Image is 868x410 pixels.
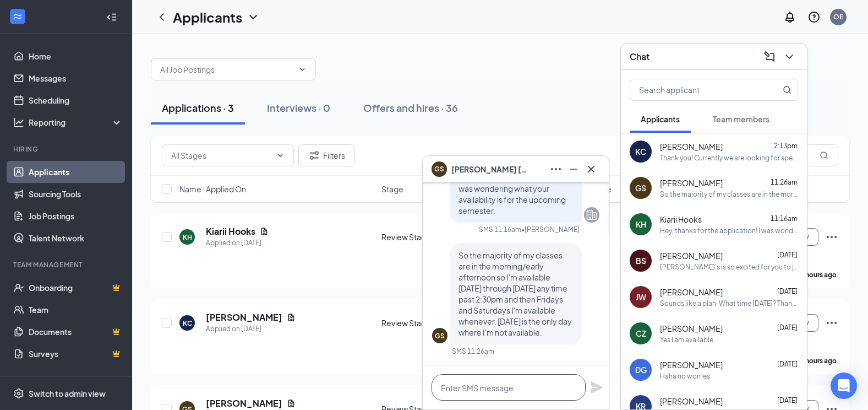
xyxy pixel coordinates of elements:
[825,316,838,330] svg: Ellipses
[660,177,723,188] span: [PERSON_NAME]
[298,144,354,166] button: Filter Filters
[713,114,769,124] span: Team members
[630,79,761,100] input: Search applicant
[590,381,603,394] svg: Plane
[179,184,246,195] span: Name · Applied On
[12,11,23,22] svg: WorkstreamLogo
[660,214,702,225] span: Kiarii Hooks
[13,388,24,399] svg: Settings
[660,359,723,370] span: [PERSON_NAME]
[820,151,828,160] svg: MagnifyingGlass
[636,292,646,303] div: JW
[777,396,798,404] span: [DATE]
[660,141,723,152] span: [PERSON_NAME]
[582,160,600,178] button: Cross
[761,48,778,66] button: ComposeMessage
[29,321,123,343] a: DocumentsCrown
[29,67,123,89] a: Messages
[660,299,798,308] div: Sounds like a plan. What time [DATE]? Thanks [PERSON_NAME]
[287,399,296,408] svg: Document
[171,149,271,161] input: All Stages
[796,357,837,365] b: 20 hours ago
[29,299,123,321] a: Team
[660,371,710,381] div: Haha no worries
[777,360,798,368] span: [DATE]
[660,262,798,272] div: [PERSON_NAME]'s is so excited for you to join our team! Do you know anyone else who might be inte...
[29,183,123,205] a: Sourcing Tools
[363,101,458,115] div: Offers and hires · 36
[660,323,723,334] span: [PERSON_NAME]
[521,225,580,234] span: • [PERSON_NAME]
[29,117,123,128] div: Reporting
[308,149,321,162] svg: Filter
[381,317,479,328] div: Review Stage
[635,364,647,375] div: DG
[783,50,796,63] svg: ChevronDown
[796,271,837,279] b: 16 hours ago
[13,144,121,154] div: Hiring
[452,347,494,356] div: SMS 11:26am
[660,287,723,298] span: [PERSON_NAME]
[298,65,307,74] svg: ChevronDown
[660,250,723,261] span: [PERSON_NAME]
[451,163,528,175] span: [PERSON_NAME] [PERSON_NAME]
[635,182,646,193] div: GS
[479,225,521,234] div: SMS 11:16am
[155,10,168,24] svg: ChevronLeft
[763,50,776,63] svg: ComposeMessage
[641,114,680,124] span: Applicants
[833,12,843,21] div: OE
[183,233,192,242] div: KH
[783,85,791,94] svg: MagnifyingGlass
[29,343,123,365] a: SurveysCrown
[567,163,580,176] svg: Minimize
[636,255,646,266] div: BS
[660,153,798,163] div: Thank you! Currently we are looking for specific weekdays in the mornings, but I would be more th...
[771,214,798,223] span: 11:16am
[825,230,838,244] svg: Ellipses
[547,160,565,178] button: Ellipses
[13,260,121,269] div: Team Management
[183,319,192,328] div: KC
[783,10,796,24] svg: Notifications
[831,373,857,399] div: Open Intercom Messenger
[206,311,282,323] h5: [PERSON_NAME]
[13,117,24,128] svg: Analysis
[206,397,282,409] h5: [PERSON_NAME]
[29,277,123,299] a: OnboardingCrown
[106,12,117,23] svg: Collapse
[660,335,713,344] div: Yes I am available
[29,89,123,111] a: Scheduling
[549,163,563,176] svg: Ellipses
[206,225,255,238] h5: Kiarii Hooks
[29,45,123,67] a: Home
[585,208,598,222] svg: Company
[381,231,479,242] div: Review Stage
[276,151,285,160] svg: ChevronDown
[206,238,269,249] div: Applied on [DATE]
[29,388,106,399] div: Switch to admin view
[660,190,798,199] div: So the majority of my classes are in the morning/early afternoon so I'm available [DATE] through ...
[565,160,582,178] button: Minimize
[585,163,598,176] svg: Cross
[206,323,296,335] div: Applied on [DATE]
[162,101,234,115] div: Applications · 3
[247,10,260,24] svg: ChevronDown
[777,323,798,332] span: [DATE]
[458,250,572,337] span: So the majority of my classes are in the morning/early afternoon so I'm available [DATE] through ...
[780,48,798,66] button: ChevronDown
[29,205,123,227] a: Job Postings
[267,101,330,115] div: Interviews · 0
[774,142,798,150] span: 2:13pm
[636,328,646,339] div: CZ
[777,287,798,295] span: [DATE]
[260,227,269,236] svg: Document
[630,51,649,63] h3: Chat
[660,396,723,407] span: [PERSON_NAME]
[173,8,242,26] h1: Applicants
[287,313,296,322] svg: Document
[807,10,821,24] svg: QuestionInfo
[29,161,123,183] a: Applicants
